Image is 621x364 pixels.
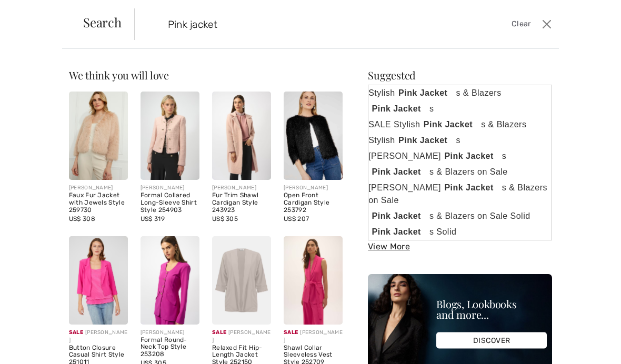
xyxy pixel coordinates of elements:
[284,184,343,192] div: [PERSON_NAME]
[69,192,128,214] div: Faux Fur Jacket with Jewels Style 259730
[395,134,456,146] strong: Pink Jacket
[141,215,165,223] span: US$ 319
[436,332,547,349] div: DISCOVER
[368,166,429,178] strong: Pink Jacket
[284,236,343,325] img: Shawl Collar Sleeveless Vest Style 252709. Geranium
[284,192,343,214] div: Open Front Cardigan Style 253792
[368,224,552,240] a: Pink Jackets Solid
[368,208,552,224] a: Pink Jackets & Blazers on Sale Solid
[284,92,343,180] img: Open Front Cardigan Style 253792. Blush
[368,240,552,253] div: View More
[368,117,552,133] a: SALE StylishPink Jackets & Blazers
[368,210,429,222] strong: Pink Jacket
[368,133,552,148] a: StylishPink Jackets
[141,92,199,180] img: Formal Collared Long-Sleeve Shirt Style 254903. Rose
[69,329,128,345] div: [PERSON_NAME]
[141,329,199,337] div: [PERSON_NAME]
[395,87,456,99] strong: Pink Jacket
[69,236,128,325] img: Button Closure Casual Shirt Style 251011. Bright pink
[141,337,199,358] div: Formal Round-Neck Top Style 253208
[212,236,271,325] img: Relaxed Fit Hip-Length Jacket Style 252150. Geranium
[141,192,199,214] div: Formal Collared Long-Sleeve Shirt Style 254903
[212,215,238,223] span: US$ 305
[69,184,128,192] div: [PERSON_NAME]
[69,68,169,82] span: We think you will love
[141,184,199,192] div: [PERSON_NAME]
[160,8,445,40] input: TYPE TO SEARCH
[284,215,309,223] span: US$ 207
[83,16,122,28] span: Search
[212,92,271,180] img: Fur Trim Shawl Cardigan Style 243923. Rose
[69,92,128,180] img: Faux Fur Jacket with Jewels Style 259730. Blush
[212,192,271,214] div: Fur Trim Shawl Cardigan Style 243923
[368,101,552,117] a: Pink Jackets
[284,329,298,336] span: Sale
[368,103,429,115] strong: Pink Jacket
[141,236,199,325] img: Formal Round-Neck Top Style 253208. Cosmos
[212,329,271,345] div: [PERSON_NAME]
[69,329,83,336] span: Sale
[212,184,271,192] div: [PERSON_NAME]
[420,118,481,130] strong: Pink Jacket
[512,18,531,30] span: Clear
[368,180,552,208] a: [PERSON_NAME]Pink Jackets & Blazers on Sale
[368,148,552,164] a: [PERSON_NAME]Pink Jackets
[368,164,552,180] a: Pink Jackets & Blazers on Sale
[368,70,552,80] div: Suggested
[69,215,95,223] span: US$ 308
[368,85,552,101] a: StylishPink Jackets & Blazers
[441,150,502,162] strong: Pink Jacket
[212,329,226,336] span: Sale
[368,226,429,238] strong: Pink Jacket
[441,181,502,194] strong: Pink Jacket
[539,16,555,33] button: Close
[284,329,343,345] div: [PERSON_NAME]
[436,299,547,320] div: Blogs, Lookbooks and more...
